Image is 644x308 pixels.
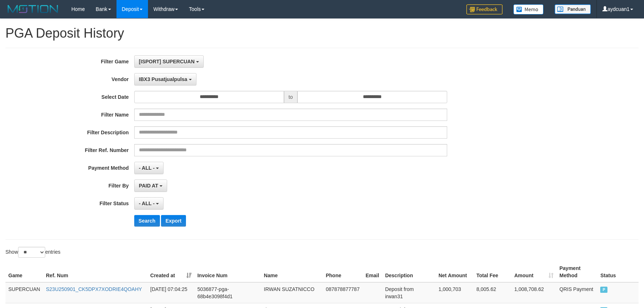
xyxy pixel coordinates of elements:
th: Ref. Num [43,262,147,282]
h1: PGA Deposit History [5,26,639,41]
th: Description [382,262,436,282]
td: IRWAN SUZATNICCO [261,282,323,303]
td: 1,008,708.62 [512,282,557,303]
button: [ISPORT] SUPERCUAN [134,55,204,68]
span: - ALL - [139,201,155,206]
td: 8,005.62 [474,282,512,303]
th: Amount: activate to sort column ascending [512,262,557,282]
th: Net Amount [436,262,474,282]
td: 087878877787 [323,282,363,303]
button: IBX3 Pusatjualpulsa [134,73,196,85]
button: Search [134,215,160,227]
th: Invoice Num [194,262,261,282]
span: PAID [600,287,607,293]
span: - ALL - [139,165,155,171]
th: Phone [323,262,363,282]
span: [ISPORT] SUPERCUAN [139,59,195,64]
img: Button%20Memo.svg [513,4,544,14]
button: Export [161,215,186,227]
select: Showentries [18,247,45,258]
img: MOTION_logo.png [5,4,60,14]
a: S23U250901_CK5DPX7XODRIE4QOAHY [46,286,142,292]
th: Status [597,262,639,282]
span: IBX3 Pusatjualpulsa [139,76,187,82]
label: Show entries [5,247,60,258]
span: to [284,91,298,103]
button: - ALL - [134,197,164,210]
th: Game [5,262,43,282]
th: Total Fee [474,262,512,282]
img: panduan.png [555,4,591,14]
th: Email [363,262,382,282]
td: QRIS Payment [556,282,597,303]
td: 1,000,703 [436,282,474,303]
span: PAID AT [139,183,158,189]
td: 5036877-pga-68b4e3098f4d1 [194,282,261,303]
button: PAID AT [134,180,167,192]
td: Deposit from irwan31 [382,282,436,303]
th: Name [261,262,323,282]
td: [DATE] 07:04:25 [147,282,194,303]
img: Feedback.jpg [466,4,503,14]
th: Payment Method [556,262,597,282]
th: Created at: activate to sort column ascending [147,262,194,282]
button: - ALL - [134,162,164,174]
